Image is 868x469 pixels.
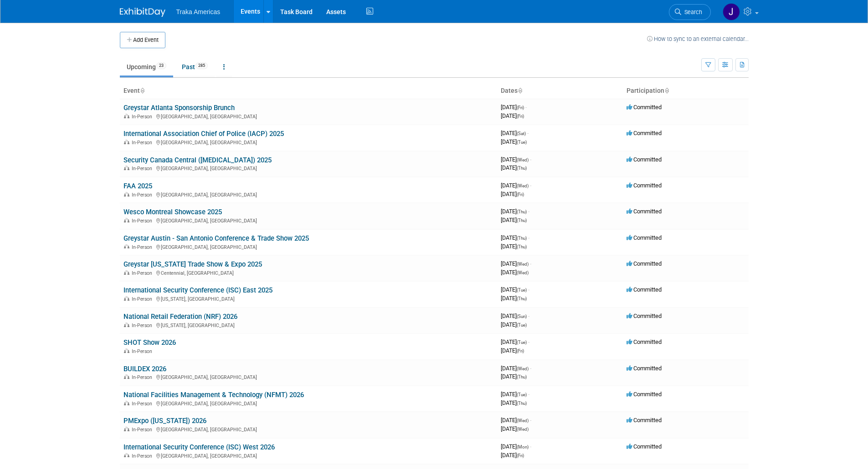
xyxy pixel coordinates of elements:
span: In-Person [132,140,155,146]
span: (Tue) [517,323,527,328]
span: - [528,286,529,293]
a: Security Canada Central ([MEDICAL_DATA]) 2025 [123,156,272,164]
span: In-Person [132,427,155,433]
a: Upcoming23 [120,58,173,76]
span: In-Person [132,296,155,302]
span: (Fri) [517,348,524,353]
span: Committed [627,417,662,424]
span: (Thu) [517,218,527,223]
a: National Retail Federation (NRF) 2026 [123,313,237,321]
img: Jamie Saenz [723,3,740,20]
span: [DATE] [501,347,524,354]
span: (Fri) [517,453,524,458]
span: Committed [627,443,662,450]
span: [DATE] [501,399,527,406]
div: [GEOGRAPHIC_DATA], [GEOGRAPHIC_DATA] [123,452,493,459]
span: (Wed) [517,418,529,423]
span: In-Person [132,323,155,328]
span: Committed [627,234,662,241]
span: (Thu) [517,209,527,214]
span: In-Person [132,348,155,354]
a: SHOT Show 2026 [123,338,176,347]
span: 285 [195,62,208,69]
span: (Tue) [517,140,527,145]
div: [US_STATE], [GEOGRAPHIC_DATA] [123,321,493,328]
span: In-Person [132,166,155,171]
span: In-Person [132,218,155,224]
a: Sort by Event Name [140,87,144,94]
span: [DATE] [501,373,527,380]
span: [DATE] [501,452,524,459]
a: BUILDEX 2026 [123,365,166,373]
span: [DATE] [501,234,529,241]
span: Committed [627,391,662,398]
span: (Wed) [517,366,529,371]
div: [GEOGRAPHIC_DATA], [GEOGRAPHIC_DATA] [123,373,493,380]
img: In-Person Event [124,374,129,379]
span: [DATE] [501,321,527,328]
img: In-Person Event [124,114,129,118]
span: [DATE] [501,112,524,119]
span: In-Person [132,401,155,407]
img: In-Person Event [124,166,129,170]
span: Committed [627,313,662,319]
th: Dates [497,83,623,99]
img: In-Person Event [124,140,129,144]
span: [DATE] [501,243,527,250]
div: [GEOGRAPHIC_DATA], [GEOGRAPHIC_DATA] [123,243,493,250]
span: (Sun) [517,314,527,319]
span: (Wed) [517,270,529,275]
span: [DATE] [501,208,529,215]
span: Committed [627,104,662,111]
img: In-Person Event [124,453,129,458]
span: In-Person [132,192,155,198]
span: [DATE] [501,286,529,293]
img: In-Person Event [124,192,129,197]
span: (Thu) [517,244,527,249]
span: (Tue) [517,392,527,397]
span: (Fri) [517,105,524,110]
a: International Security Conference (ISC) West 2026 [123,443,275,451]
div: [GEOGRAPHIC_DATA], [GEOGRAPHIC_DATA] [123,217,493,224]
span: Committed [627,130,662,136]
span: (Wed) [517,262,529,267]
a: Sort by Start Date [518,87,522,94]
a: Past285 [175,58,215,76]
a: FAA 2025 [123,182,152,190]
span: - [530,156,531,163]
img: ExhibitDay [120,8,165,17]
span: (Mon) [517,444,529,449]
span: In-Person [132,374,155,380]
div: [US_STATE], [GEOGRAPHIC_DATA] [123,295,493,302]
span: - [528,391,529,398]
a: Sort by Participation Type [664,87,669,94]
span: [DATE] [501,182,531,189]
span: [DATE] [501,269,529,276]
span: - [528,208,529,215]
span: (Tue) [517,340,527,345]
span: [DATE] [501,295,527,302]
span: [DATE] [501,443,531,450]
span: - [530,443,531,450]
span: (Wed) [517,157,529,162]
img: In-Person Event [124,348,129,353]
span: In-Person [132,114,155,120]
a: PMExpo ([US_STATE]) 2026 [123,417,206,425]
th: Participation [623,83,749,99]
span: [DATE] [501,417,531,424]
span: (Thu) [517,374,527,379]
span: Committed [627,156,662,163]
span: In-Person [132,244,155,250]
span: (Fri) [517,192,524,197]
img: In-Person Event [124,401,129,405]
span: 23 [156,62,166,69]
span: - [530,417,531,424]
button: Add Event [120,32,165,48]
span: [DATE] [501,338,529,345]
span: [DATE] [501,104,527,111]
span: - [530,365,531,372]
span: Committed [627,365,662,372]
img: In-Person Event [124,270,129,275]
img: In-Person Event [124,296,129,301]
span: (Thu) [517,401,527,406]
